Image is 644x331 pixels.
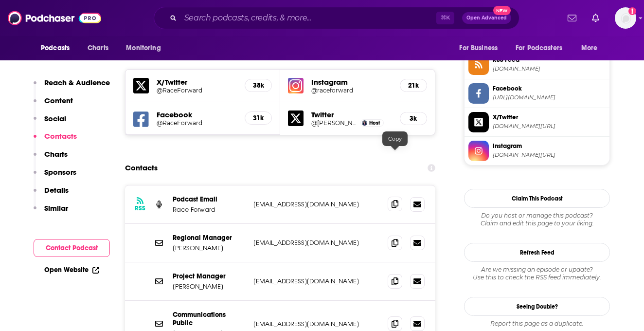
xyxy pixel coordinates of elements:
[253,200,380,208] p: [EMAIL_ADDRESS][DOMAIN_NAME]
[135,204,145,212] h3: RSS
[8,9,101,27] img: Podchaser - Follow, Share and Rate Podcasts
[44,131,77,141] p: Contacts
[493,65,606,73] span: feeds.simplecast.com
[581,41,598,55] span: More
[34,96,73,114] button: Content
[493,6,511,15] span: New
[464,266,610,281] div: Are we missing an episode or update? Use this to check the RSS feed immediately.
[88,41,108,55] span: Charts
[509,39,576,57] button: open menu
[493,84,606,93] span: Facebook
[180,10,436,26] input: Search podcasts, credits, & more...
[125,159,158,177] h2: Contacts
[588,10,603,26] a: Show notifications dropdown
[311,77,392,87] h5: Instagram
[628,7,636,15] svg: Add a profile image
[44,266,99,274] a: Open Website
[44,96,73,105] p: Content
[173,311,246,327] p: Communications Public
[468,83,606,104] a: Facebook[URL][DOMAIN_NAME]
[157,87,237,94] a: @RaceForward
[173,205,246,214] p: Race Forward
[574,39,610,57] button: open menu
[564,10,580,26] a: Show notifications dropdown
[34,114,66,132] button: Social
[464,320,610,328] div: Report this page as a duplicate.
[34,239,110,257] button: Contact Podcast
[34,185,69,203] button: Details
[464,212,610,227] div: Claim and edit this page to your liking.
[41,41,70,55] span: Podcasts
[464,212,610,220] span: Do you host or manage this podcast?
[173,244,246,252] p: [PERSON_NAME]
[408,81,419,90] h5: 21k
[408,114,419,123] h5: 3k
[253,239,380,247] p: [EMAIL_ADDRESS][DOMAIN_NAME]
[173,282,246,291] p: [PERSON_NAME]
[34,149,68,167] button: Charts
[369,120,380,126] span: Host
[81,39,114,57] a: Charts
[44,167,76,177] p: Sponsors
[157,77,237,87] h5: X/Twitter
[157,119,237,127] a: @RaceForward
[468,55,606,75] a: RSS Feed[DOMAIN_NAME]
[493,113,606,122] span: X/Twitter
[615,7,636,29] span: Logged in as jennarohl
[44,149,68,159] p: Charts
[34,39,82,57] button: open menu
[311,110,392,119] h5: Twitter
[34,131,77,149] button: Contacts
[119,39,173,57] button: open menu
[126,41,161,55] span: Monitoring
[253,114,264,122] h5: 31k
[157,110,237,119] h5: Facebook
[493,142,606,150] span: Instagram
[459,41,498,55] span: For Business
[493,94,606,101] span: https://www.facebook.com/RaceForward
[253,320,380,328] p: [EMAIL_ADDRESS][DOMAIN_NAME]
[154,7,519,29] div: Search podcasts, credits, & more...
[468,112,606,132] a: X/Twitter[DOMAIN_NAME][URL]
[382,131,408,146] div: Copy
[436,12,454,24] span: ⌘ K
[44,203,68,213] p: Similar
[464,297,610,316] a: Seeing Double?
[615,7,636,29] button: Show profile menu
[311,87,392,94] a: @raceforward
[493,151,606,159] span: instagram.com/raceforward
[34,78,110,96] button: Reach & Audience
[34,167,76,185] button: Sponsors
[288,78,304,93] img: iconImage
[173,272,246,280] p: Project Manager
[253,277,380,285] p: [EMAIL_ADDRESS][DOMAIN_NAME]
[173,195,246,203] p: Podcast Email
[615,7,636,29] img: User Profile
[362,120,367,126] img: Chevon Drew
[466,16,507,20] span: Open Advanced
[311,119,358,127] a: @[PERSON_NAME]
[516,41,562,55] span: For Podcasters
[44,114,66,123] p: Social
[34,203,68,221] button: Similar
[253,81,264,90] h5: 38k
[173,234,246,242] p: Regional Manager
[462,12,511,24] button: Open AdvancedNew
[464,243,610,262] button: Refresh Feed
[468,141,606,161] a: Instagram[DOMAIN_NAME][URL]
[44,185,69,195] p: Details
[44,78,110,87] p: Reach & Audience
[452,39,510,57] button: open menu
[464,189,610,208] button: Claim This Podcast
[493,123,606,130] span: twitter.com/RaceForward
